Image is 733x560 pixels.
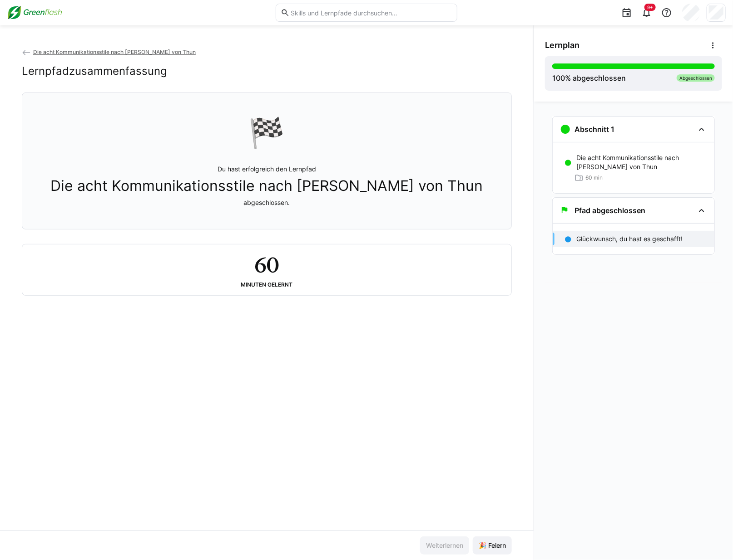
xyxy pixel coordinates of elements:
h3: Abschnitt 1 [575,125,614,134]
span: 60 min [585,174,603,181]
h2: Lernpfadzusammenfassung [22,64,167,78]
p: Glückwunsch, du hast es geschafft! [576,234,683,243]
span: 🎉 Feiern [477,541,507,550]
a: Die acht Kommunikationsstile nach [PERSON_NAME] von Thun [22,49,196,55]
button: 🎉 Feiern [473,536,512,555]
h3: Pfad abgeschlossen [575,206,645,215]
div: Minuten gelernt [241,282,293,288]
input: Skills und Lernpfade durchsuchen… [290,9,452,17]
p: Die acht Kommunikationsstile nach [PERSON_NAME] von Thun [576,153,707,171]
p: Du hast erfolgreich den Lernpfad abgeschlossen. [51,165,483,207]
h2: 60 [254,252,279,278]
div: Abgeschlossen [677,74,715,82]
span: Die acht Kommunikationsstile nach [PERSON_NAME] von Thun [51,177,483,195]
span: Lernplan [545,40,579,50]
div: % abgeschlossen [552,73,626,83]
span: 100 [552,73,565,83]
span: Die acht Kommunikationsstile nach [PERSON_NAME] von Thun [33,49,196,55]
div: 🏁 [249,115,285,150]
span: 9+ [647,5,653,10]
button: Weiterlernen [420,536,469,555]
span: Weiterlernen [425,541,465,550]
